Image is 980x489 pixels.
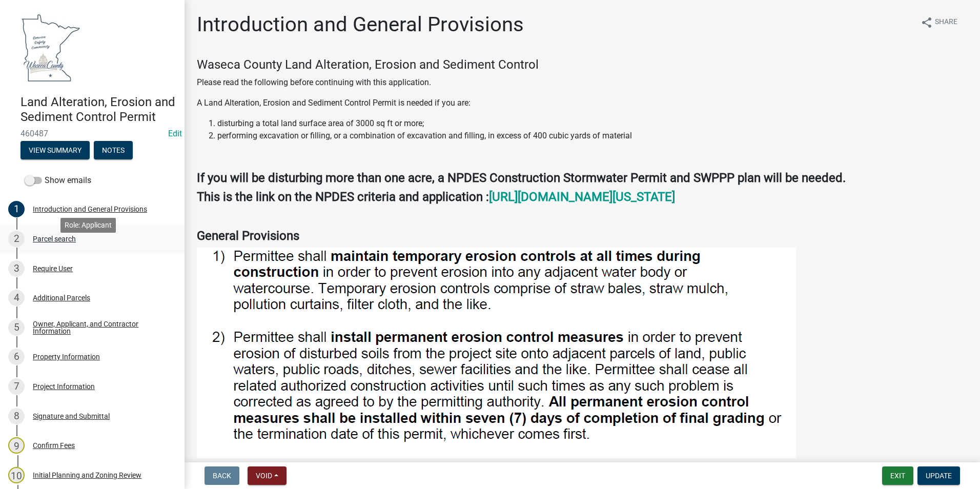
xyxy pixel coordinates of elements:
[21,11,81,84] img: Waseca County, Minnesota
[94,147,133,155] wm-modal-confirm: Notes
[33,265,73,272] div: Require User
[917,466,960,485] button: Update
[882,466,913,485] button: Exit
[21,95,176,125] h4: Land Alteration, Erosion and Sediment Control Permit
[8,349,25,365] div: 6
[197,76,968,89] p: Please read the following before continuing with this application.
[94,141,133,159] button: Notes
[21,147,90,155] wm-modal-confirm: Summary
[197,12,524,37] h1: Introduction and General Provisions
[8,378,25,395] div: 7
[33,320,168,335] div: Owner, Applicant, and Contractor Information
[197,190,489,204] strong: This is the link on the NPDES criteria and application :
[33,383,95,390] div: Project Information
[8,467,25,483] div: 10
[33,235,76,242] div: Parcel search
[921,16,933,29] i: share
[8,437,25,454] div: 9
[168,129,182,138] a: Edit
[217,117,968,130] li: disturbing a total land surface area of 3000 sq ft or more;
[21,129,164,138] span: 460487
[8,260,25,277] div: 3
[197,97,968,109] p: A Land Alteration, Erosion and Sediment Control Permit is needed if you are:
[33,294,90,301] div: Additional Parcels
[33,206,147,213] div: Introduction and General Provisions
[935,16,957,29] span: Share
[256,472,272,480] span: Void
[8,201,25,217] div: 1
[489,190,675,204] a: [URL][DOMAIN_NAME][US_STATE]
[197,57,968,72] h4: Waseca County Land Alteration, Erosion and Sediment Control
[8,319,25,336] div: 5
[21,141,90,159] button: View Summary
[912,12,966,32] button: shareShare
[168,129,182,138] wm-modal-confirm: Edit Application Number
[248,466,287,485] button: Void
[8,290,25,306] div: 4
[60,218,116,233] div: Role: Applicant
[8,408,25,424] div: 8
[8,231,25,247] div: 2
[33,353,100,360] div: Property Information
[205,466,239,485] button: Back
[25,174,91,187] label: Show emails
[197,229,299,243] strong: General Provisions
[197,171,846,185] strong: If you will be disturbing more than one acre, a NPDES Construction Stormwater Permit and SWPPP pl...
[33,472,141,479] div: Initial Planning and Zoning Review
[33,413,110,420] div: Signature and Submittal
[213,472,231,480] span: Back
[33,442,75,449] div: Confirm Fees
[217,130,968,142] li: performing excavation or filling, or a combination of excavation and filling, in excess of 400 cu...
[926,472,952,480] span: Update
